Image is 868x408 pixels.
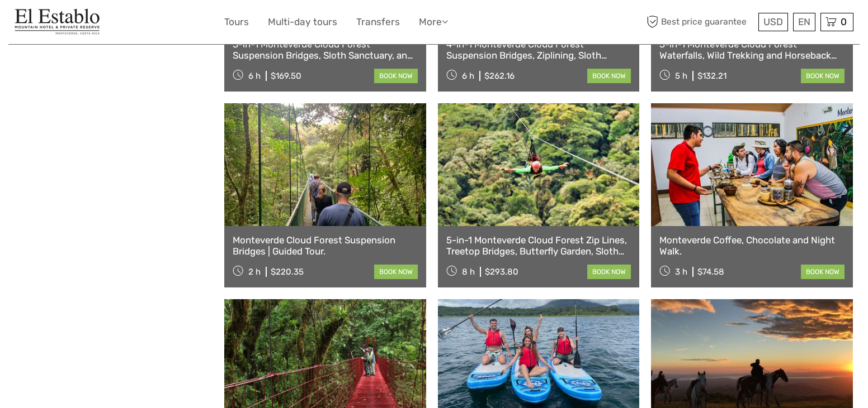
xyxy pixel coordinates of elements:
[271,71,301,81] div: $169.50
[801,69,845,83] a: book now
[268,14,337,30] a: Multi-day tours
[374,265,418,279] a: book now
[356,14,400,30] a: Transfers
[16,20,126,28] p: We're away right now. Please check back later!
[587,69,631,83] a: book now
[675,267,687,277] span: 3 h
[248,267,261,277] span: 2 h
[446,234,631,257] a: 5-in-1 Monteverde Cloud Forest Zip Lines, Treetop Bridges, Butterfly Garden, Sloth Sanctuary, and...
[697,267,724,277] div: $74.58
[233,234,418,257] a: Monteverde Cloud Forest Suspension Bridges | Guided Tour.
[248,71,261,81] span: 6 h
[462,267,475,277] span: 8 h
[793,13,815,31] div: EN
[644,13,756,31] span: Best price guarantee
[233,39,418,61] a: 3-in-1 Monteverde Cloud Forest Suspension Bridges, Sloth Sanctuary, and Butterfly Garden.
[484,71,515,81] div: $262.16
[659,39,845,61] a: 3-in-1 Monteverde Cloud Forest Waterfalls, Wild Trekking and Horseback Riding.
[462,71,474,81] span: 6 h
[419,14,448,30] a: More
[224,14,249,30] a: Tours
[675,71,687,81] span: 5 h
[485,267,518,277] div: $293.80
[763,16,783,27] span: USD
[15,8,101,36] img: El Establo Mountain Hotel
[587,265,631,279] a: book now
[271,267,304,277] div: $220.35
[659,234,845,257] a: Monteverde Coffee, Chocolate and Night Walk.
[801,265,845,279] a: book now
[697,71,727,81] div: $132.21
[446,39,631,61] a: 4-in-1 Monteverde Cloud Forest Suspension Bridges, Ziplining, Sloth Sanctuary and Butterfly Garden.
[839,16,848,27] span: 0
[129,17,142,31] button: Open LiveChat chat widget
[374,69,418,83] a: book now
